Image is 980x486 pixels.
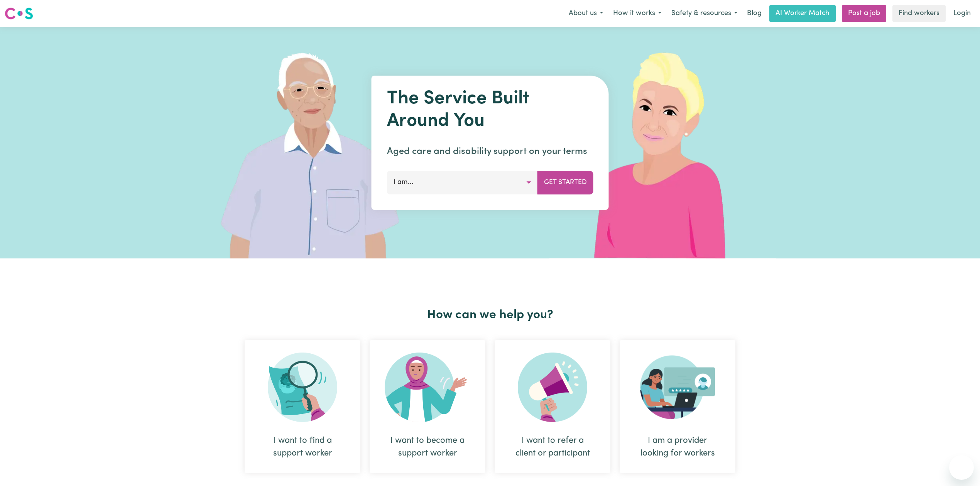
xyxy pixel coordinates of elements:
button: How it works [608,5,666,22]
h1: The Service Built Around You [387,88,593,132]
div: I want to become a support worker [388,434,467,460]
div: I am a provider looking for workers [638,434,717,460]
button: I am... [387,171,538,194]
a: Post a job [842,5,886,22]
div: I want to refer a client or participant [513,434,592,460]
button: About us [564,5,608,22]
a: Find workers [892,5,946,22]
img: Careseekers logo [5,7,33,20]
a: Blog [742,5,766,22]
img: Search [268,353,337,422]
button: Get Started [537,171,593,194]
h2: How can we help you? [240,308,740,322]
div: I want to refer a client or participant [495,340,610,473]
div: I want to find a support worker [245,340,360,473]
a: Login [949,5,975,22]
iframe: Button to launch messaging window [949,455,974,480]
img: Become Worker [385,353,470,422]
a: AI Worker Match [769,5,836,22]
p: Aged care and disability support on your terms [387,145,593,159]
img: Provider [640,353,715,422]
a: Careseekers logo [5,5,33,22]
button: Safety & resources [666,5,742,22]
div: I want to find a support worker [263,434,342,460]
img: Refer [518,353,587,422]
div: I am a provider looking for workers [620,340,735,473]
div: I want to become a support worker [370,340,485,473]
